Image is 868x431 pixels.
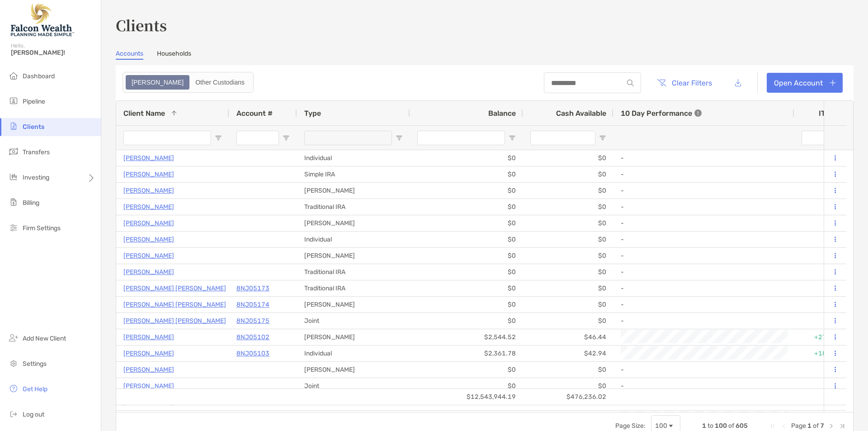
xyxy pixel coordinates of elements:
a: [PERSON_NAME] [123,234,174,245]
div: - [621,362,787,377]
div: $2.48 [523,411,613,426]
img: get-help icon [8,383,19,394]
div: $0 [410,232,523,247]
p: [PERSON_NAME] [123,266,174,278]
a: [PERSON_NAME] [123,332,174,343]
span: 7 [820,422,824,430]
div: [PERSON_NAME] [297,411,410,426]
a: [PERSON_NAME] [123,169,174,180]
div: $0 [410,313,523,329]
span: of [728,422,734,430]
div: Joint [297,313,410,329]
div: Other Custodians [190,76,250,89]
div: +2.21% [794,411,849,426]
button: Open Filter Menu [215,134,222,142]
div: 10 Day Performance [621,101,702,125]
div: 0% [794,248,849,264]
img: settings icon [8,358,19,369]
p: [PERSON_NAME] [123,185,174,196]
div: $0 [523,378,613,394]
a: [PERSON_NAME] [123,218,174,229]
img: Falcon Wealth Planning Logo [11,4,74,36]
span: to [708,422,713,430]
a: Accounts [116,50,143,60]
a: 8NJ05174 [236,299,269,310]
img: logout icon [8,408,19,419]
div: $0 [523,264,613,280]
span: Dashboard [23,72,55,80]
p: [PERSON_NAME] [123,364,174,375]
img: transfers icon [8,146,19,157]
div: - [621,297,787,312]
div: $2,544.52 [410,329,523,345]
span: Settings [23,360,47,368]
span: Firm Settings [23,224,61,232]
div: $0 [410,248,523,264]
span: Balance [488,109,516,118]
div: 0% [794,215,849,231]
div: $0 [523,150,613,166]
div: Simple IRA [297,166,410,182]
a: [PERSON_NAME] [123,250,174,261]
div: Individual [297,346,410,361]
div: $0 [523,248,613,264]
div: $0 [410,280,523,296]
div: $0 [410,183,523,199]
span: 100 [715,422,727,430]
div: 0% [794,280,849,296]
div: $2,361.78 [410,346,523,361]
div: $0 [523,362,613,378]
div: [PERSON_NAME] [297,362,410,378]
div: Previous Page [780,422,788,430]
span: Log out [23,411,44,418]
p: [PERSON_NAME] [PERSON_NAME] [123,315,226,327]
div: $0 [410,166,523,182]
a: [PERSON_NAME] [123,348,174,359]
a: 8NJ05102 [236,332,269,343]
input: ITD Filter Input [802,131,830,145]
div: Traditional IRA [297,280,410,296]
div: Traditional IRA [297,199,410,215]
input: Account # Filter Input [236,131,279,145]
div: 0% [794,378,849,394]
div: $0 [410,362,523,378]
div: Last Page [839,422,846,430]
div: 0% [794,264,849,280]
div: 100 [655,422,667,430]
span: Client Name [123,109,165,118]
div: - [621,216,787,231]
img: dashboard icon [8,70,19,81]
div: [PERSON_NAME] [297,297,410,313]
button: Open Filter Menu [396,134,403,142]
div: - [621,281,787,296]
span: 1 [807,422,811,430]
div: $0 [523,183,613,199]
div: 0% [794,183,849,199]
span: Account # [236,109,273,118]
a: Open Account [767,73,843,93]
span: of [813,422,819,430]
span: Get Help [23,385,47,393]
img: input icon [627,80,634,86]
div: Traditional IRA [297,264,410,280]
div: - [621,232,787,247]
div: - [621,248,787,263]
input: Cash Available Filter Input [530,131,595,145]
div: segmented control [123,72,254,93]
img: firm-settings icon [8,222,19,233]
div: $306.65 [410,411,523,426]
p: 8NJ05175 [236,315,269,327]
div: $0 [410,215,523,231]
p: [PERSON_NAME] [123,201,174,213]
a: [PERSON_NAME] [123,380,174,392]
div: $46.44 [523,329,613,345]
a: [PERSON_NAME] [123,152,174,164]
span: Cash Available [556,109,606,118]
div: - [621,183,787,198]
div: Page Size: [615,422,646,430]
